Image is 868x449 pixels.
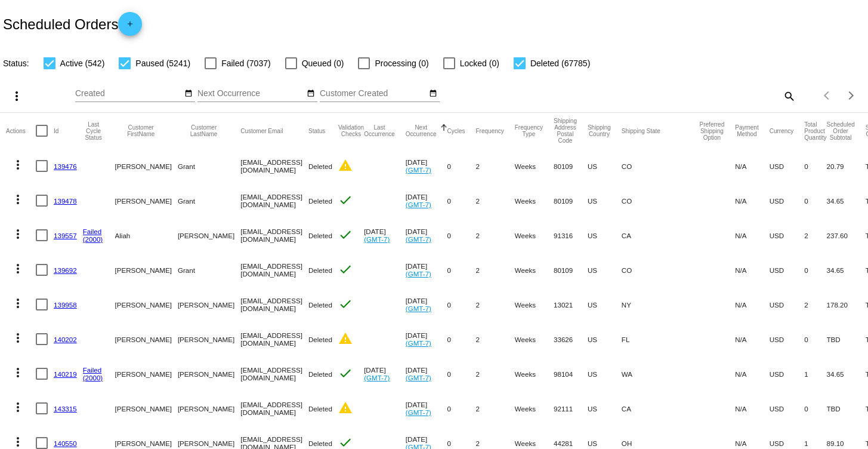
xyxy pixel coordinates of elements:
mat-cell: 0 [804,253,826,287]
h2: Scheduled Orders [3,12,142,36]
mat-cell: 92111 [554,391,588,426]
mat-header-cell: Total Product Quantity [804,113,826,149]
mat-icon: warning [338,401,353,415]
button: Change sorting for CustomerFirstName [115,124,167,137]
span: Deleted [308,266,332,274]
mat-cell: Weeks [515,356,554,391]
mat-icon: more_vert [11,331,25,345]
mat-cell: TBD [827,391,866,426]
mat-cell: US [588,322,622,356]
button: Change sorting for CustomerLastName [178,124,230,137]
mat-cell: [DATE] [406,287,447,322]
a: Failed [83,366,102,374]
a: 140202 [54,336,77,343]
mat-cell: 0 [447,183,476,218]
mat-cell: N/A [735,322,769,356]
mat-cell: [DATE] [406,391,447,426]
mat-cell: [PERSON_NAME] [178,391,240,426]
mat-cell: Weeks [515,218,554,253]
mat-cell: 2 [476,391,515,426]
mat-cell: [DATE] [406,218,447,253]
mat-cell: TBD [827,322,866,356]
mat-cell: [DATE] [406,253,447,287]
mat-cell: 0 [447,218,476,253]
a: (GMT-7) [406,235,431,243]
mat-cell: [PERSON_NAME] [115,322,178,356]
a: (2000) [83,235,103,243]
mat-cell: [PERSON_NAME] [178,218,240,253]
mat-cell: Weeks [515,391,554,426]
mat-cell: Weeks [515,149,554,183]
mat-cell: 2 [476,253,515,287]
mat-icon: check [338,262,353,276]
mat-cell: 237.60 [827,218,866,253]
mat-cell: CA [622,218,700,253]
span: Deleted [308,336,332,343]
mat-cell: 33626 [554,322,588,356]
mat-cell: 0 [447,287,476,322]
button: Previous page [816,84,839,107]
mat-cell: N/A [735,149,769,183]
span: Queued (0) [302,56,344,70]
mat-cell: 0 [447,322,476,356]
mat-cell: [DATE] [364,356,406,391]
span: Deleted [308,162,332,170]
button: Change sorting for NextOccurrenceUtc [406,124,437,137]
mat-cell: US [588,287,622,322]
mat-cell: US [588,149,622,183]
mat-cell: [DATE] [406,149,447,183]
mat-cell: USD [770,183,805,218]
mat-cell: [PERSON_NAME] [115,391,178,426]
mat-cell: [PERSON_NAME] [178,356,240,391]
mat-cell: [EMAIL_ADDRESS][DOMAIN_NAME] [240,322,308,356]
mat-cell: NY [622,287,700,322]
a: 139476 [54,162,77,170]
mat-cell: 80109 [554,149,588,183]
mat-cell: [EMAIL_ADDRESS][DOMAIN_NAME] [240,149,308,183]
button: Change sorting for PaymentMethod.Type [735,124,758,137]
mat-icon: more_vert [11,435,25,449]
mat-cell: 0 [447,149,476,183]
mat-cell: 0 [447,356,476,391]
mat-cell: USD [770,391,805,426]
a: 140550 [54,439,77,447]
span: Deleted [308,197,332,205]
mat-cell: 20.79 [827,149,866,183]
mat-cell: 0 [804,322,826,356]
a: (GMT-7) [364,374,390,382]
mat-cell: Weeks [515,253,554,287]
input: Next Occurrence [197,89,305,99]
mat-icon: check [338,366,353,380]
mat-cell: N/A [735,253,769,287]
mat-cell: Grant [178,149,240,183]
mat-cell: CO [622,183,700,218]
mat-cell: [DATE] [406,356,447,391]
mat-icon: search [781,87,796,105]
span: Deleted (67785) [530,56,590,70]
mat-cell: 0 [804,149,826,183]
mat-icon: check [338,193,353,207]
mat-cell: [PERSON_NAME] [115,149,178,183]
mat-cell: [DATE] [406,322,447,356]
button: Change sorting for Status [308,127,325,134]
mat-cell: 1 [804,356,826,391]
span: Locked (0) [460,56,499,70]
mat-cell: 2 [476,356,515,391]
button: Change sorting for CustomerEmail [240,127,283,134]
mat-cell: N/A [735,218,769,253]
a: (2000) [83,374,103,382]
mat-cell: [DATE] [364,218,406,253]
mat-icon: more_vert [10,89,24,103]
a: (GMT-7) [406,339,431,347]
mat-cell: [PERSON_NAME] [115,253,178,287]
mat-cell: US [588,356,622,391]
mat-cell: N/A [735,183,769,218]
span: Deleted [308,439,332,447]
mat-cell: N/A [735,356,769,391]
mat-icon: more_vert [11,400,25,414]
mat-cell: WA [622,356,700,391]
mat-cell: 0 [447,391,476,426]
button: Change sorting for LastProcessingCycleId [83,121,104,141]
button: Change sorting for Cycles [447,127,465,134]
mat-cell: N/A [735,391,769,426]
